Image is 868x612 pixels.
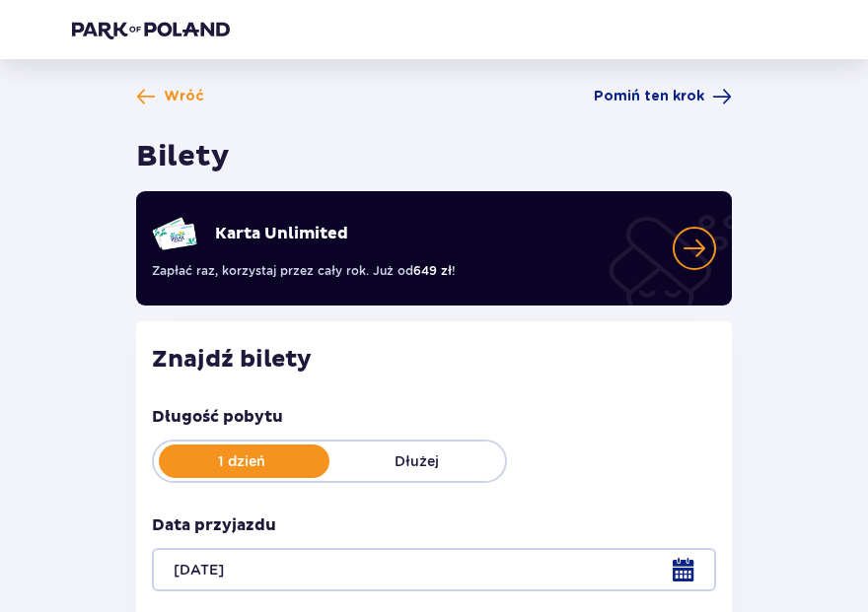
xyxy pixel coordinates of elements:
span: Pomiń ten krok [594,87,704,106]
p: Data przyjazdu [152,514,276,536]
a: Pomiń ten krok [594,87,732,106]
h1: Bilety [136,138,230,175]
p: 1 dzień [154,451,329,471]
p: Długość pobytu [152,406,283,428]
span: Wróć [164,87,204,106]
img: Park of Poland logo [72,20,230,39]
p: Dłużej [329,451,505,471]
a: Wróć [136,87,204,106]
h2: Znajdź bilety [152,345,716,374]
